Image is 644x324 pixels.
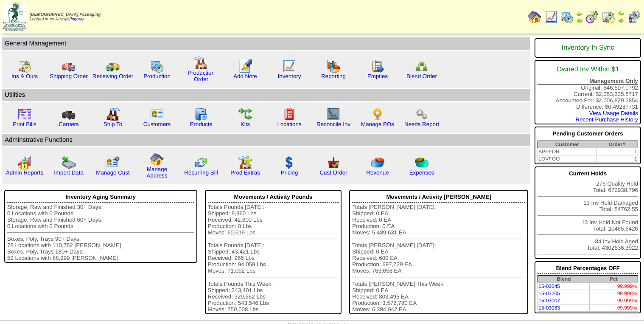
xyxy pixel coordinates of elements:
a: Receiving Order [92,73,133,79]
a: Prod Extras [230,169,260,176]
a: Recurring Bill [184,169,218,176]
div: Owned Inv Within $1 [538,62,638,78]
img: customers.gif [150,107,164,121]
a: Manage Address [147,166,168,179]
img: factory2.gif [106,107,120,121]
div: 275 Quality Hold Total: 672938.796 13 Inv Hold Damaged Total: 54762.55 13 Inv Hold Not Found Tota... [535,166,641,259]
div: Blend Percentages OFF [538,263,638,274]
a: Expenses [409,169,434,176]
div: Totals Pounds [DATE]: Shipped: 9,960 Lbs Received: 42,600 Lbs Production: 0 Lbs Moves: 60,619 Lbs... [208,204,339,313]
a: Products [190,121,213,127]
img: line_graph.gif [283,59,296,73]
td: Utilities [2,89,530,101]
img: truck.gif [62,59,76,73]
th: Blend [538,276,590,283]
img: truck2.gif [106,59,120,73]
img: po.png [371,107,384,121]
img: calendarcustomer.gif [627,10,641,24]
td: 99.999% [589,297,638,304]
img: workflow.png [415,107,428,121]
td: APPFOR [538,148,596,155]
div: Original: $46,507.0792 Current: $2,053,335.8717 Accounted For: $2,006,829.2854 Difference: $0.492... [535,60,641,124]
div: Storage, Raw and Finished 30+ Days: 0 Locations with 0 Pounds Storage, Raw and Finished 60+ Days:... [7,204,194,261]
img: calendarprod.gif [150,59,164,73]
a: Kits [241,121,250,127]
div: Totals [PERSON_NAME] [DATE]: Shipped: 0 EA Received: 0 EA Production: 0 EA Moves: 5,489,631 EA To... [352,204,525,313]
img: truck3.gif [62,107,76,121]
img: arrowright.gif [618,17,624,24]
span: Logged in as Jarroyo [30,12,101,22]
a: Add Note [233,73,257,79]
img: zoroco-logo-small.webp [3,3,26,31]
a: Customers [143,121,171,127]
div: Movements / Activity Pounds [208,192,339,203]
a: Admin Reports [6,169,43,176]
a: Shipping Order [50,73,88,79]
img: locations.gif [283,107,296,121]
img: arrowleft.gif [576,10,583,17]
img: factory.gif [194,56,208,70]
img: calendarprod.gif [560,10,574,24]
div: Current Holds [538,168,638,179]
a: Import Data [54,169,84,176]
a: Print Bills [13,121,36,127]
a: Pricing [281,169,298,176]
a: 15-03083 [538,305,560,311]
img: managecust.png [105,156,121,169]
img: graph2.png [18,156,31,169]
a: 15-03205 [538,290,560,296]
th: Order# [596,141,638,148]
a: 15-03045 [538,283,560,289]
img: calendarinout.gif [18,59,31,73]
div: Inventory Aging Summary [7,192,194,203]
img: reconcile.gif [194,156,208,169]
a: Empties [367,73,388,79]
img: line_graph2.gif [327,107,340,121]
div: Pending Customer Orders [538,128,638,139]
img: prodextras.gif [238,156,252,169]
img: workflow.gif [238,107,252,121]
th: Pct [589,276,638,283]
a: Reconcile Inv [316,121,350,127]
img: import.gif [62,156,76,169]
a: Ins & Outs [11,73,38,79]
a: Carriers [59,121,78,127]
a: Cust Order [319,169,347,176]
a: Inventory [278,73,301,79]
a: Production [143,73,171,79]
a: Recent Purchase History [576,116,638,123]
th: Customer [538,141,596,148]
img: graph.gif [327,59,340,73]
img: cabinet.gif [194,107,208,121]
img: cust_order.png [327,156,340,169]
img: calendarblend.gif [585,10,599,24]
img: line_graph.gif [544,10,557,24]
img: pie_chart2.png [415,156,428,169]
img: home.gif [528,10,541,24]
a: Manage POs [361,121,394,127]
img: dollar.gif [283,156,296,169]
img: invoice2.gif [18,107,31,121]
td: 99.998% [589,290,638,297]
a: (logout) [69,17,84,22]
a: Reporting [321,73,346,79]
td: General Management [2,37,530,50]
div: Management Only [538,78,638,85]
img: home.gif [150,152,164,166]
td: LOVFOO [538,155,596,163]
td: 1 [596,148,638,155]
img: arrowleft.gif [618,10,624,17]
td: Adminstrative Functions [2,134,530,146]
img: arrowright.gif [576,17,583,24]
img: pie_chart.png [371,156,384,169]
a: View Usage Details [589,110,638,116]
a: Production Order [188,70,215,82]
a: Revenue [366,169,389,176]
a: 15-03007 [538,298,560,304]
a: Blend Order [406,73,437,79]
a: Manage Cust [96,169,129,176]
div: Movements / Activity [PERSON_NAME] [352,192,525,203]
img: orders.gif [238,59,252,73]
img: calendarinout.gif [602,10,615,24]
a: Ship To [104,121,122,127]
